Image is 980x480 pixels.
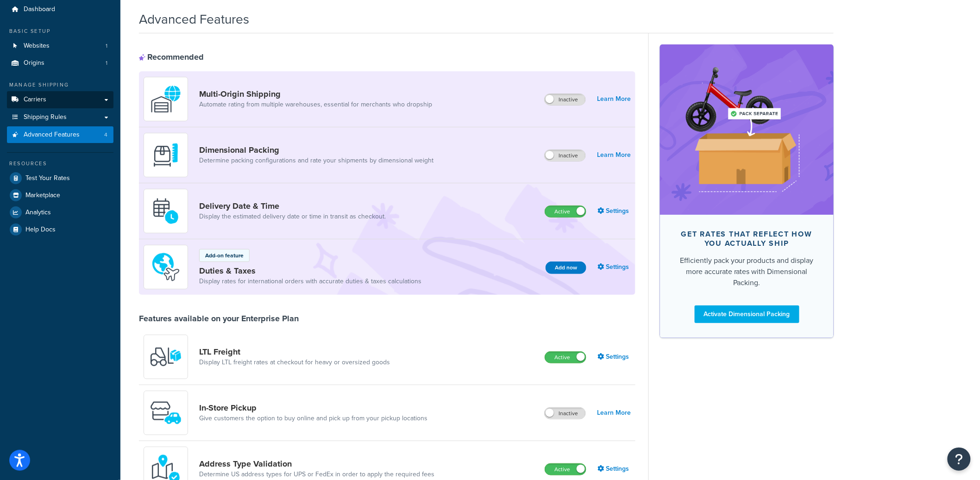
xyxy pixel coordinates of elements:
a: Activate Dimensional Packing [695,305,799,323]
img: WatD5o0RtDAAAAAElFTkSuQmCC [150,83,182,115]
img: wfgcfpwTIucLEAAAAASUVORK5CYII= [150,397,182,429]
a: Display LTL freight rates at checkout for heavy or oversized goods [199,358,390,367]
a: Display the estimated delivery date or time in transit as checkout. [199,212,386,221]
span: Test Your Rates [25,175,70,182]
a: Address Type Validation [199,459,434,469]
a: Multi-Origin Shipping [199,89,432,99]
a: Duties & Taxes [199,266,421,276]
div: Features available on your Enterprise Plan [139,313,299,324]
span: 1 [106,42,107,50]
a: Display rates for international orders with accurate duties & taxes calculations [199,277,421,286]
div: Get rates that reflect how you actually ship [675,230,819,248]
span: Marketplace [25,192,60,199]
span: Carriers [24,96,46,104]
a: Delivery Date & Time [199,201,386,211]
div: Basic Setup [7,27,113,35]
span: Analytics [25,209,51,217]
span: Help Docs [25,226,56,234]
a: Dashboard [7,1,113,18]
img: y79ZsPf0fXUFUhFXDzUgf+ktZg5F2+ohG75+v3d2s1D9TjoU8PiyCIluIjV41seZevKCRuEjTPPOKHJsQcmKCXGdfprl3L4q7... [150,341,182,373]
span: Dashboard [24,6,55,13]
a: Automate rating from multiple warehouses, essential for merchants who dropship [199,100,432,109]
a: Determine US address types for UPS or FedEx in order to apply the required fees [199,470,434,479]
a: Settings [597,205,631,218]
p: Add-on feature [205,251,244,260]
a: LTL Freight [199,347,390,357]
label: Active [545,464,586,475]
span: 4 [104,131,107,139]
a: Determine packing configurations and rate your shipments by dimensional weight [199,156,433,165]
div: Manage Shipping [7,81,113,89]
a: Settings [597,462,631,475]
span: Websites [24,42,50,50]
span: Shipping Rules [24,113,67,121]
a: Help Docs [7,221,113,238]
a: Settings [597,261,631,274]
a: Test Your Rates [7,170,113,187]
a: Learn More [597,406,631,419]
div: Recommended [139,52,204,62]
li: Websites [7,37,113,55]
img: gfkeb5ejjkALwAAAABJRU5ErkJggg== [150,195,182,227]
li: Advanced Features [7,126,113,143]
label: Inactive [545,150,585,161]
a: Give customers the option to buy online and pick up from your pickup locations [199,414,427,423]
button: Open Resource Center [948,448,971,471]
img: feature-image-dim-d40ad3071a2b3c8e08177464837368e35600d3c5e73b18a22c1e4bb210dc32ac.png [674,58,820,201]
a: Settings [597,350,631,363]
label: Active [545,352,586,363]
img: DTVBYsAAAAAASUVORK5CYII= [150,139,182,171]
label: Inactive [545,408,585,419]
label: Active [545,206,586,217]
a: Marketplace [7,187,113,204]
li: Origins [7,55,113,72]
div: Resources [7,160,113,168]
a: Dimensional Packing [199,145,433,155]
label: Inactive [545,94,585,105]
div: Efficiently pack your products and display more accurate rates with Dimensional Packing. [675,255,819,288]
span: Advanced Features [24,131,80,139]
a: Learn More [597,149,631,162]
span: 1 [106,59,107,67]
a: Learn More [597,93,631,106]
a: Carriers [7,91,113,108]
a: Origins1 [7,55,113,72]
img: icon-duo-feat-landed-cost-7136b061.png [150,251,182,283]
a: Websites1 [7,37,113,55]
a: Shipping Rules [7,109,113,126]
a: Advanced Features4 [7,126,113,143]
h1: Advanced Features [139,10,249,28]
a: Analytics [7,204,113,221]
a: Add now [546,262,586,274]
span: Origins [24,59,44,67]
a: In-Store Pickup [199,403,427,413]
